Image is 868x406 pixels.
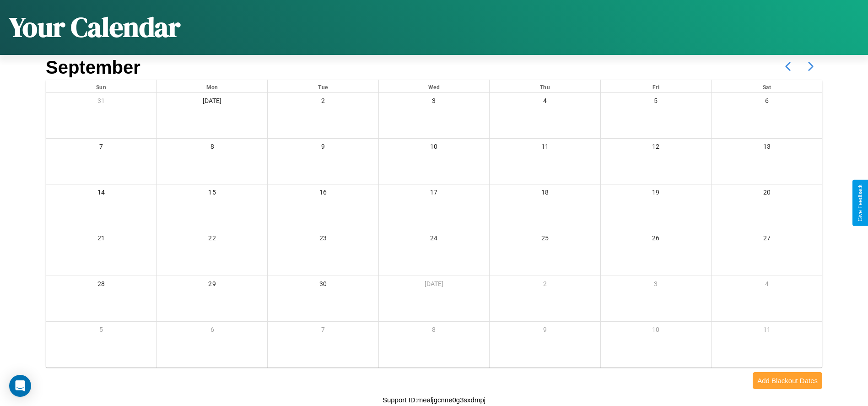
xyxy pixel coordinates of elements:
[490,93,600,112] div: 4
[383,394,485,406] p: Support ID: mealjgcnne0g3sxdmpj
[857,184,863,222] div: Give Feedback
[379,276,489,295] div: [DATE]
[268,230,378,249] div: 23
[490,139,600,157] div: 11
[712,93,822,112] div: 6
[712,80,822,92] div: Sat
[601,139,711,157] div: 12
[268,93,378,112] div: 2
[46,139,156,157] div: 7
[379,80,489,92] div: Wed
[379,184,489,203] div: 17
[490,230,600,249] div: 25
[601,93,711,112] div: 5
[268,276,378,295] div: 30
[601,80,711,92] div: Fri
[490,184,600,203] div: 18
[601,184,711,203] div: 19
[712,276,822,295] div: 4
[46,80,156,92] div: Sun
[46,230,156,249] div: 21
[379,322,489,341] div: 8
[712,139,822,157] div: 13
[9,375,31,397] div: Open Intercom Messenger
[379,93,489,112] div: 3
[601,276,711,295] div: 3
[712,184,822,203] div: 20
[157,230,267,249] div: 22
[268,80,378,92] div: Tue
[268,139,378,157] div: 9
[379,230,489,249] div: 24
[157,93,267,112] div: [DATE]
[157,184,267,203] div: 15
[601,230,711,249] div: 26
[712,322,822,341] div: 11
[157,80,267,92] div: Mon
[157,276,267,295] div: 29
[490,80,600,92] div: Thu
[46,184,156,203] div: 14
[157,139,267,157] div: 8
[46,276,156,295] div: 28
[601,322,711,341] div: 10
[268,184,378,203] div: 16
[46,93,156,112] div: 31
[46,57,140,78] h2: September
[379,139,489,157] div: 10
[753,372,822,389] button: Add Blackout Dates
[490,276,600,295] div: 2
[157,322,267,341] div: 6
[268,322,378,341] div: 7
[9,8,180,46] h1: Your Calendar
[712,230,822,249] div: 27
[490,322,600,341] div: 9
[46,322,156,341] div: 5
